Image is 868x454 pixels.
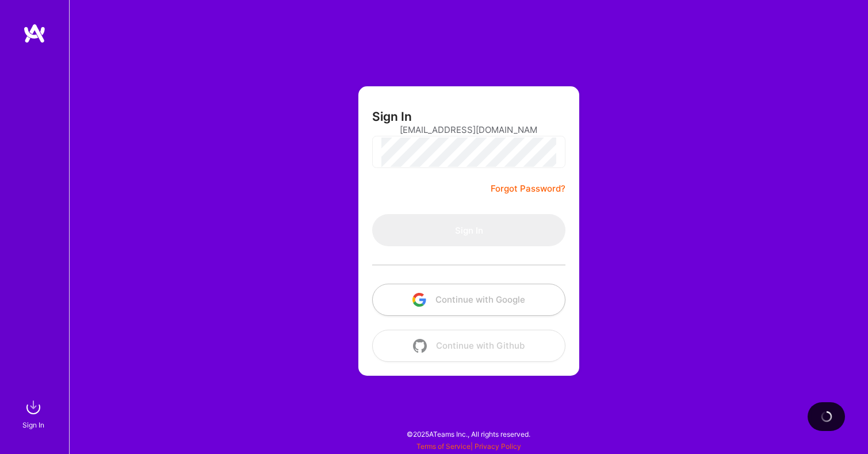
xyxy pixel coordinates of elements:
[416,442,521,451] span: |
[416,442,471,451] a: Terms of Service
[24,396,45,431] a: sign inSign In
[23,23,46,44] img: logo
[372,109,412,124] h3: Sign In
[491,182,565,196] a: Forgot Password?
[372,214,565,246] button: Sign In
[413,339,427,353] img: icon
[400,115,538,144] input: Email...
[69,419,868,448] div: © 2025 ATeams Inc., All rights reserved.
[372,284,565,316] button: Continue with Google
[22,419,44,431] div: Sign In
[372,330,565,362] button: Continue with Github
[22,396,45,419] img: sign in
[475,442,521,451] a: Privacy Policy
[819,409,835,425] img: loading
[412,293,426,307] img: icon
